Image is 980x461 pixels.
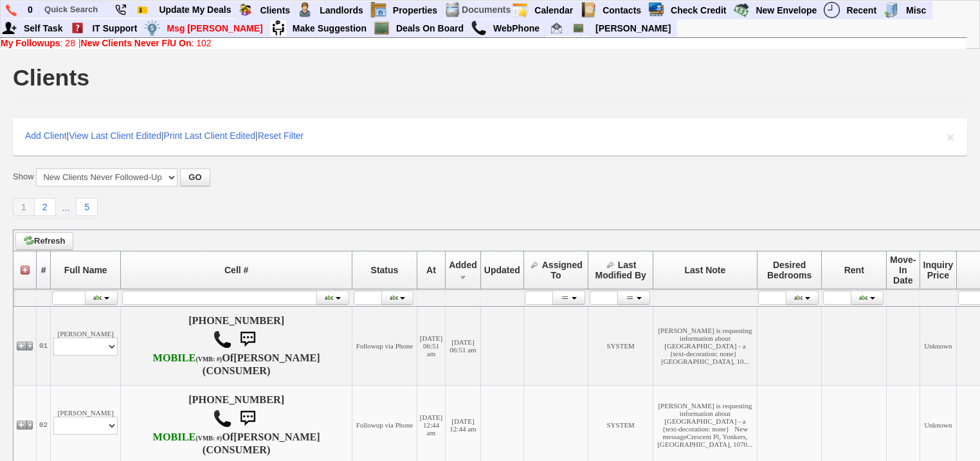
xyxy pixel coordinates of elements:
[25,131,67,141] a: Add Client
[213,409,232,428] img: call.png
[844,265,864,275] span: Rent
[153,352,222,364] b: T-Mobile USA, Inc.
[233,352,320,364] b: [PERSON_NAME]
[258,131,304,141] a: Reset Filter
[56,199,77,216] a: ...
[15,232,73,250] a: Refresh
[13,171,34,183] label: Show
[884,2,900,18] img: officebldg.png
[81,38,212,48] a: New Clients Never F/U On: 102
[69,131,161,141] a: View Last Client Edited
[542,260,583,280] span: Assigned To
[233,431,320,443] b: [PERSON_NAME]
[153,431,222,443] b: T-Mobile USA, Inc.
[144,20,160,36] img: money.png
[167,23,262,33] font: Msg [PERSON_NAME]
[653,306,758,385] td: [PERSON_NAME] is requesting information about [GEOGRAPHIC_DATA] - a {text-decoration: none} [GEOG...
[314,2,369,19] a: Landlords
[370,2,386,18] img: properties.png
[841,2,882,19] a: Recent
[444,2,460,18] img: docs.png
[6,5,17,16] img: phone.png
[666,2,732,19] a: Check Credit
[69,20,86,36] img: help2.png
[388,2,443,19] a: Properties
[750,2,822,19] a: New Envelope
[153,431,196,443] font: MOBILE
[237,2,253,18] img: clients.png
[213,330,232,349] img: call.png
[1,38,75,48] a: My Followups: 28
[164,131,255,141] a: Print Last Client Edited
[471,20,487,36] img: call.png
[426,265,436,275] span: At
[767,260,812,280] span: Desired Bedrooms
[64,265,107,275] span: Full Name
[824,2,840,18] img: recent.png
[115,5,126,15] img: phone22.png
[446,306,481,385] td: [DATE] 06:51 am
[224,265,248,275] span: Cell #
[39,1,110,17] input: Quick Search
[37,251,51,289] th: #
[270,20,286,36] img: su2.jpg
[580,2,596,18] img: contact.png
[374,20,390,36] img: chalkboard.png
[51,306,121,385] td: [PERSON_NAME]
[890,255,916,285] span: Move-In Date
[23,1,39,18] a: 0
[371,265,399,275] span: Status
[195,435,222,442] font: (VMB: #)
[733,2,749,18] img: gmoney.png
[484,265,520,275] span: Updated
[590,20,676,37] a: [PERSON_NAME]
[13,198,35,216] a: 1
[1,38,966,48] div: |
[449,260,477,270] span: Added
[901,2,932,19] a: Misc
[648,2,664,18] img: creditreport.png
[595,260,646,280] span: Last Modified By
[13,118,967,156] div: | | |
[461,1,511,19] td: Documents
[153,352,196,364] font: MOBILE
[154,1,237,18] a: Update My Deals
[180,168,210,186] button: GO
[76,198,98,216] a: 5
[19,20,68,37] a: Self Task
[35,198,56,216] a: 2
[287,20,372,37] a: Make Suggestion
[137,5,148,15] img: Bookmark.png
[920,306,957,385] td: Unknown
[391,20,469,37] a: Deals On Board
[512,2,528,18] img: appt_icon.png
[235,327,260,352] img: sms.png
[195,356,222,363] font: (VMB: #)
[685,265,726,275] span: Last Note
[13,66,89,89] h1: Clients
[123,315,349,377] h4: [PHONE_NUMBER] Of (CONSUMER)
[123,394,349,456] h4: [PHONE_NUMBER] Of (CONSUMER)
[417,306,445,385] td: [DATE] 06:51 am
[297,2,313,18] img: landlord.png
[87,20,143,37] a: IT Support
[255,2,296,19] a: Clients
[551,23,562,33] img: Renata@HomeSweetHomeProperties.com
[1,20,17,36] img: myadd.png
[235,406,260,431] img: sms.png
[588,306,653,385] td: SYSTEM
[573,23,584,33] img: chalkboard.png
[37,306,51,385] td: 01
[597,2,647,19] a: Contacts
[352,306,417,385] td: Followup via Phone
[529,2,579,19] a: Calendar
[488,20,545,37] a: WebPhone
[81,38,192,48] b: New Clients Never F/U On
[923,260,954,280] span: Inquiry Price
[161,20,268,37] a: Msg [PERSON_NAME]
[1,38,60,48] b: My Followups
